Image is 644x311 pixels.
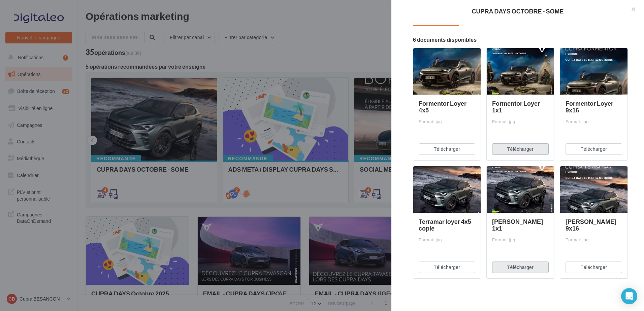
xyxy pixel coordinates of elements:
button: Télécharger [566,262,622,273]
div: Format: jpg [566,237,622,243]
div: Format: jpg [492,237,549,243]
div: Format: jpg [419,119,475,125]
div: CUPRA DAYS OCTOBRE - SOME [402,8,633,14]
span: Terramar loyer 4x5 copie [419,218,471,232]
button: Télécharger [492,262,549,273]
span: Formentor Loyer 9x16 [566,100,613,114]
span: Formentor Loyer 4x5 [419,100,466,114]
div: 6 documents disponibles [413,37,628,42]
span: [PERSON_NAME] 1x1 [492,218,543,232]
div: Format: jpg [419,237,475,243]
button: Télécharger [419,262,475,273]
div: Format: jpg [566,119,622,125]
span: Formentor Loyer 1x1 [492,100,540,114]
span: [PERSON_NAME] 9x16 [566,218,616,232]
button: Télécharger [492,143,549,155]
button: Télécharger [566,143,622,155]
button: Télécharger [419,143,475,155]
div: Format: jpg [492,119,549,125]
div: Open Intercom Messenger [621,288,637,304]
